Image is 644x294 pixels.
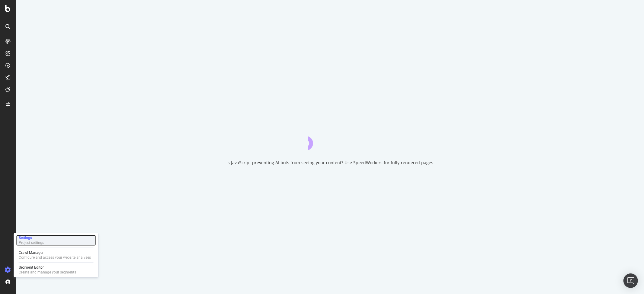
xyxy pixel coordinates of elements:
[16,250,96,260] a: Crawl ManagerConfigure and access your website analyses
[308,128,352,150] div: animation
[19,255,91,260] div: Configure and access your website analyses
[226,160,433,166] div: Is JavaScript preventing AI bots from seeing your content? Use SpeedWorkers for fully-rendered pages
[19,250,91,255] div: Crawl Manager
[19,265,76,270] div: Segment Editor
[623,273,638,288] div: Open Intercom Messenger
[19,270,76,275] div: Create and manage your segments
[19,240,44,245] div: Project settings
[19,235,44,240] div: Settings
[16,235,96,246] a: SettingsProject settings
[16,264,96,275] a: Segment EditorCreate and manage your segments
